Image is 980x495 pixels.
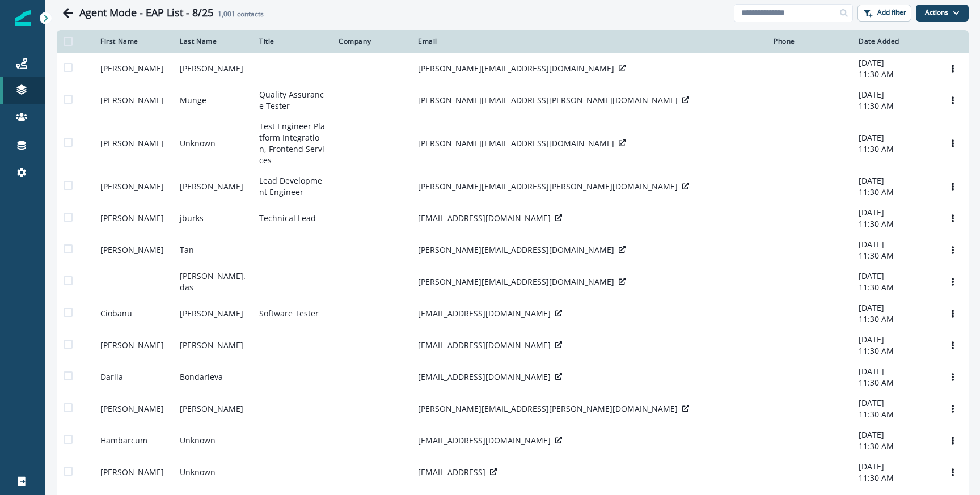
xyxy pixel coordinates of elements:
p: 11:30 AM [859,218,930,230]
p: 11:30 AM [859,314,930,325]
p: 11:30 AM [859,282,930,293]
h2: contacts [218,10,264,18]
td: Lead Development Engineer [252,171,332,202]
p: 11:30 AM [859,345,930,357]
p: 11:30 AM [859,187,930,198]
td: Ciobanu [94,298,173,329]
button: Options [944,337,962,354]
p: [DATE] [859,239,930,250]
button: Go back [57,2,79,24]
div: Last Name [180,37,246,46]
p: [EMAIL_ADDRESS][DOMAIN_NAME] [418,213,551,224]
button: Options [944,432,962,449]
p: [EMAIL_ADDRESS][DOMAIN_NAME] [418,340,551,351]
p: [DATE] [859,89,930,100]
button: Options [944,178,962,195]
td: [PERSON_NAME] [173,171,252,202]
td: [PERSON_NAME] [94,84,173,116]
td: [PERSON_NAME] [94,329,173,361]
p: [DATE] [859,270,930,282]
td: Test Engineer Platform Integration, Frontend Services [252,116,332,171]
td: Tan [173,234,252,266]
img: Inflection [15,10,31,26]
td: Technical Lead [252,202,332,234]
div: Title [259,37,325,46]
p: 11:30 AM [859,409,930,420]
button: Options [944,242,962,259]
button: Options [944,210,962,227]
td: [PERSON_NAME] [94,234,173,266]
div: Company [339,37,404,46]
p: [PERSON_NAME][EMAIL_ADDRESS][PERSON_NAME][DOMAIN_NAME] [418,181,678,192]
div: Date Added [859,37,930,46]
p: [DATE] [859,302,930,314]
td: [PERSON_NAME] [94,171,173,202]
td: Quality Assurance Tester [252,84,332,116]
td: [PERSON_NAME] [173,298,252,329]
p: [EMAIL_ADDRESS] [418,467,485,478]
p: [PERSON_NAME][EMAIL_ADDRESS][DOMAIN_NAME] [418,244,614,256]
p: [PERSON_NAME][EMAIL_ADDRESS][DOMAIN_NAME] [418,138,614,149]
td: Unknown [173,425,252,456]
h1: Agent Mode - EAP List - 8/25 [79,7,213,19]
td: Dariia [94,361,173,393]
p: [DATE] [859,366,930,377]
span: 1,001 [218,9,235,19]
p: [EMAIL_ADDRESS][DOMAIN_NAME] [418,308,551,319]
p: [PERSON_NAME][EMAIL_ADDRESS][PERSON_NAME][DOMAIN_NAME] [418,95,678,106]
button: Options [944,305,962,322]
p: [PERSON_NAME][EMAIL_ADDRESS][DOMAIN_NAME] [418,63,614,74]
button: Options [944,92,962,109]
p: 11:30 AM [859,441,930,452]
button: Options [944,60,962,77]
p: [DATE] [859,207,930,218]
button: Options [944,464,962,481]
td: [PERSON_NAME] [94,456,173,488]
td: Bondarieva [173,361,252,393]
div: First Name [100,37,166,46]
p: [DATE] [859,57,930,69]
button: Options [944,135,962,152]
p: 11:30 AM [859,377,930,388]
button: Options [944,369,962,386]
button: Actions [916,5,969,22]
p: [PERSON_NAME][EMAIL_ADDRESS][PERSON_NAME][DOMAIN_NAME] [418,403,678,414]
p: [DATE] [859,334,930,345]
p: Add filter [877,9,906,16]
td: [PERSON_NAME].das [173,266,252,298]
td: [PERSON_NAME] [94,202,173,234]
td: Hambarcum [94,425,173,456]
td: [PERSON_NAME] [94,116,173,171]
td: Software Tester [252,298,332,329]
p: [EMAIL_ADDRESS][DOMAIN_NAME] [418,371,551,383]
p: [DATE] [859,461,930,472]
button: Add filter [857,5,911,22]
p: [DATE] [859,397,930,409]
button: Options [944,273,962,290]
p: [DATE] [859,132,930,143]
p: 11:30 AM [859,143,930,155]
div: Email [418,37,760,46]
div: Phone [774,37,845,46]
p: 11:30 AM [859,250,930,261]
p: [PERSON_NAME][EMAIL_ADDRESS][DOMAIN_NAME] [418,276,614,287]
td: [PERSON_NAME] [173,393,252,425]
p: 11:30 AM [859,100,930,112]
td: Munge [173,84,252,116]
td: jburks [173,202,252,234]
p: 11:30 AM [859,472,930,484]
p: [DATE] [859,429,930,441]
td: [PERSON_NAME] [173,329,252,361]
p: 11:30 AM [859,69,930,80]
button: Options [944,400,962,417]
p: [EMAIL_ADDRESS][DOMAIN_NAME] [418,435,551,446]
td: [PERSON_NAME] [94,53,173,84]
td: Unknown [173,456,252,488]
td: Unknown [173,116,252,171]
td: [PERSON_NAME] [173,53,252,84]
td: [PERSON_NAME] [94,393,173,425]
p: [DATE] [859,175,930,187]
